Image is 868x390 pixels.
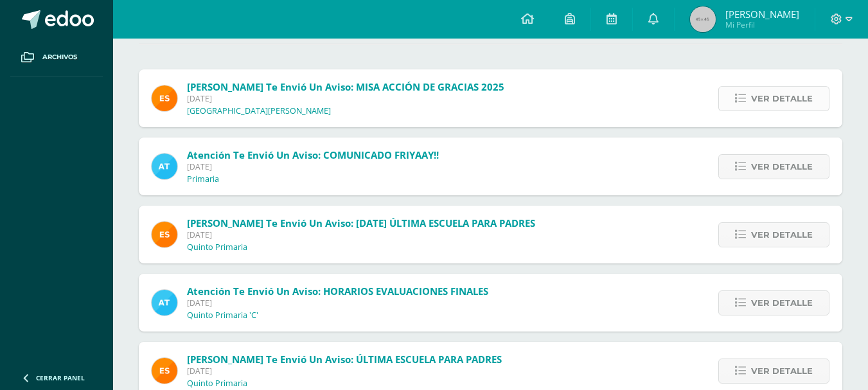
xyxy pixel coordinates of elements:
[152,154,177,179] img: 9fc725f787f6a993fc92a288b7a8b70c.png
[152,85,177,111] img: 4ba0fbdb24318f1bbd103ebd070f4524.png
[187,285,488,297] span: Atención te envió un aviso: HORARIOS EVALUACIONES FINALES
[187,80,504,93] span: [PERSON_NAME] te envió un aviso: MISA ACCIÓN DE GRACIAS 2025
[152,222,177,247] img: 4ba0fbdb24318f1bbd103ebd070f4524.png
[187,106,331,116] p: [GEOGRAPHIC_DATA][PERSON_NAME]
[187,366,502,377] span: [DATE]
[187,217,535,229] span: [PERSON_NAME] te envió un aviso: [DATE] ÚLTIMA ESCUELA PARA PADRES
[690,6,716,32] img: 45x45
[187,378,247,389] p: Quinto Primaria
[187,161,439,172] span: [DATE]
[152,358,177,384] img: 4ba0fbdb24318f1bbd103ebd070f4524.png
[751,223,813,247] span: Ver detalle
[187,148,439,161] span: Atención te envió un aviso: COMUNICADO FRIYAAY!!
[751,359,813,383] span: Ver detalle
[42,52,77,62] span: Archivos
[751,291,813,315] span: Ver detalle
[10,39,103,76] a: Archivos
[187,174,219,184] p: Primaria
[187,310,258,321] p: Quinto Primaria 'C'
[187,229,535,240] span: [DATE]
[187,242,247,253] p: Quinto Primaria
[751,155,813,179] span: Ver detalle
[187,297,488,308] span: [DATE]
[152,290,177,315] img: 9fc725f787f6a993fc92a288b7a8b70c.png
[725,8,799,21] span: [PERSON_NAME]
[187,93,504,104] span: [DATE]
[725,19,799,30] span: Mi Perfil
[36,373,85,382] span: Cerrar panel
[187,353,502,366] span: [PERSON_NAME] te envió un aviso: ÚLTIMA ESCUELA PARA PADRES
[751,87,813,111] span: Ver detalle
